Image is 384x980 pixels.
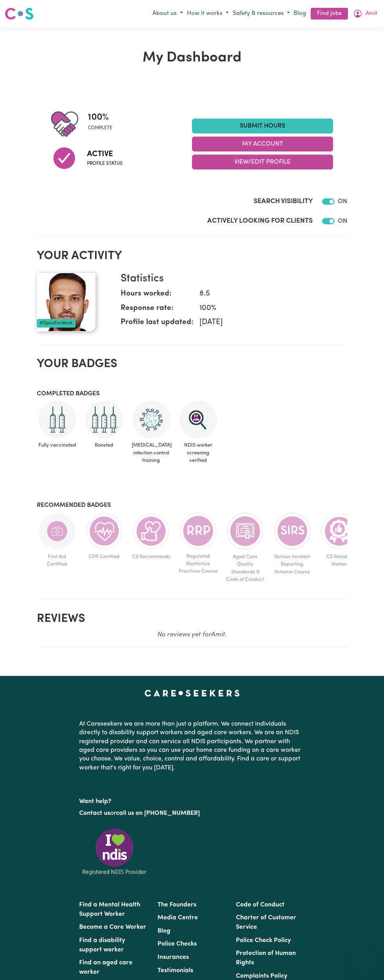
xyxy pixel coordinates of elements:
a: Find a disability support worker [79,937,125,953]
button: Safety & resources [231,7,292,20]
img: NDIS Worker Screening Verified [179,401,217,438]
span: CPR Certified [84,550,125,564]
iframe: Button to launch messaging window [353,949,378,974]
img: CS Academy: COVID-19 Infection Control Training course completed [132,401,170,438]
img: Care and support worker has received 2 doses of COVID-19 vaccine [38,401,76,438]
img: CS Academy: Regulated Restrictive Practices course completed [179,512,217,549]
h2: Your activity [37,249,348,263]
img: Care and support worker has completed CPR Certification [85,512,123,550]
div: Profile completeness: 100% [88,110,119,138]
h3: Statistics [121,273,341,285]
img: CS Academy: Serious Incident Reporting Scheme course completed [274,512,311,550]
dt: Response rate: [121,303,193,317]
h3: Completed badges [37,390,348,398]
span: First Aid Certified [37,550,78,571]
img: Care and support worker has received booster dose of COVID-19 vaccination [85,401,123,438]
button: My Account [192,137,333,151]
button: About us [150,7,185,20]
img: Your profile picture [37,273,96,331]
a: Find a Mental Health Support Worker [79,902,140,917]
h1: My Dashboard [37,49,348,67]
a: Find jobs [311,8,348,20]
a: Careseekers logo [5,5,34,23]
dd: 8.5 [193,288,341,300]
span: complete [88,124,112,132]
a: Careseekers home page [145,690,240,696]
a: Insurances [158,954,189,960]
a: Blog [292,8,308,20]
img: Care and support worker has completed First Aid Certification [38,512,76,550]
span: Amit [366,9,377,18]
img: Careseekers logo [5,7,34,21]
dt: Profile last updated: [121,317,193,331]
h2: Your badges [37,357,348,371]
a: Code of Conduct [236,902,284,908]
a: Submit Hours [192,119,333,133]
span: Serious Incident Reporting Scheme Course [272,550,313,579]
span: [MEDICAL_DATA] infection control training [131,438,172,467]
p: Want help? [79,794,305,806]
p: or [79,806,305,821]
span: Regulated Restrictive Practices Course [178,549,219,578]
a: call us on [PHONE_NUMBER] [116,810,200,816]
dt: Hours worked: [121,288,193,303]
img: Care worker is most reliable worker [321,512,358,550]
label: Actively Looking for Clients [207,216,313,226]
dd: 100 % [193,303,341,314]
span: Boosted [84,438,125,452]
h2: Reviews [37,612,348,626]
a: Media Centre [158,915,198,921]
a: Contact us [79,810,110,816]
span: CS Recommends [131,550,172,564]
span: ON [338,218,347,224]
a: Blog [158,928,170,934]
span: ON [338,198,347,205]
a: Find an aged care worker [79,960,132,975]
div: #OpenForWork [37,319,76,328]
img: Care worker is recommended by Careseekers [132,512,170,550]
a: Police Checks [158,941,197,947]
a: Testimonials [158,967,193,974]
span: 100 % [88,110,112,124]
span: NDIS worker screening verified [178,438,219,467]
button: View/Edit Profile [192,155,333,169]
h3: Recommended badges [37,502,348,509]
span: Active [87,148,123,160]
dd: [DATE] [193,317,341,328]
a: Protection of Human Rights [236,950,296,966]
span: Profile status [87,160,123,167]
a: The Founders [158,902,196,908]
a: Become a Care Worker [79,924,146,930]
img: Registered NDIS provider [79,827,150,876]
a: Complaints Policy [236,973,287,979]
button: My Account [351,7,379,20]
span: Fully vaccinated [37,438,78,452]
img: CS Academy: Aged Care Quality Standards & Code of Conduct course completed [226,512,264,550]
a: Charter of Customer Service [236,915,296,930]
em: No reviews yet for Amit . [157,631,226,638]
span: Aged Care Quality Standards & Code of Conduct [225,550,266,586]
label: Search Visibility [254,196,313,207]
button: How it works [185,7,231,20]
a: Police Check Policy [236,937,291,944]
p: At Careseekers we are more than just a platform. We connect individuals directly to disability su... [79,717,305,775]
span: CS Reliable Worker [319,550,360,571]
